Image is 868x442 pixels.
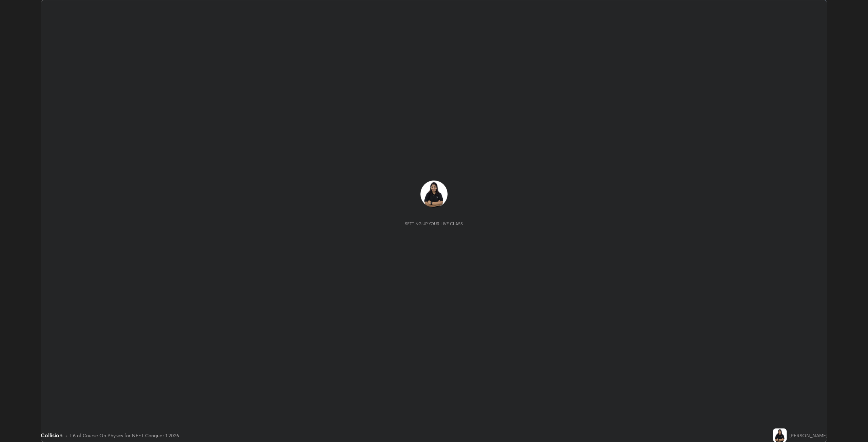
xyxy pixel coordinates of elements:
img: c71b2e6558464ecf92f35396268863d7.jpg [420,181,448,208]
div: L6 of Course On Physics for NEET Conquer 1 2026 [70,432,179,439]
div: • [65,432,67,439]
img: c71b2e6558464ecf92f35396268863d7.jpg [773,428,787,442]
div: [PERSON_NAME] [789,432,827,439]
div: Setting up your live class [405,221,463,226]
div: Collision [41,431,62,439]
